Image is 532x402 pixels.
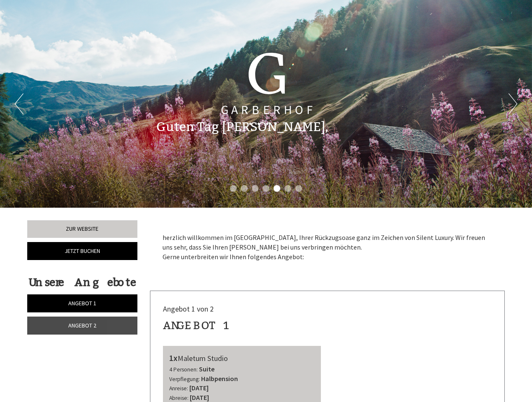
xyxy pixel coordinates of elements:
h1: Guten Tag [PERSON_NAME], [156,120,328,134]
p: herzlich willkommen im [GEOGRAPHIC_DATA], Ihrer Rückzugsoase ganz im Zeichen von Silent Luxury. W... [163,233,493,262]
small: Verpflegung: [169,376,200,383]
div: Maletum Studio [169,352,315,364]
span: Angebot 2 [68,322,96,329]
span: Angebot 1 von 2 [163,304,214,314]
b: Halbpension [201,374,238,383]
b: 1x [169,353,178,363]
a: Zur Website [27,220,137,238]
span: Angebot 1 [68,299,96,307]
div: Unsere Angebote [27,275,137,290]
small: 4 Personen: [169,366,198,373]
a: Jetzt buchen [27,242,137,260]
button: Next [509,93,517,114]
b: Suite [199,365,214,373]
button: Previous [15,93,23,114]
b: [DATE] [189,384,209,392]
small: Anreise: [169,385,188,392]
div: Angebot 1 [163,318,230,333]
b: [DATE] [190,393,209,402]
small: Abreise: [169,394,189,402]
